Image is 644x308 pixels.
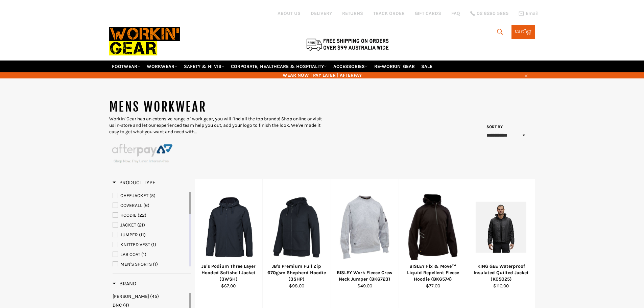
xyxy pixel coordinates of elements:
[526,11,539,16] span: Email
[262,179,331,296] a: JB's Premium Full Zip 670gsm Shepherd Hoodie (3SHP)JB's Premium Full Zip 670gsm Shepherd Hoodie (...
[451,10,460,17] a: FAQ
[399,179,467,296] a: BISLEY Flx & Move™ Liquid Repellent Fleece Hoodie (BK6574)BISLEY Flx & Move™ Liquid Repellent Fle...
[403,263,463,283] div: BISLEY Flx & Move™ Liquid Repellent Fleece Hoodie (BK6574)
[143,203,149,208] span: (6)
[331,179,399,296] a: BISLEY Work Fleece Crew Neck Jumper (BK6723)BISLEY Work Fleece Crew Neck Jumper (BK6723)$49.00
[305,37,390,51] img: Flat $9.95 shipping Australia wide
[511,25,535,39] a: Cart
[137,222,145,228] span: (21)
[109,22,180,60] img: Workin Gear leaders in Workwear, Safety Boots, PPE, Uniforms. Australia's No.1 in Workwear
[113,302,122,308] span: DNC
[419,61,435,72] a: SALE
[120,261,152,267] span: MEN'S SHORTS
[278,10,301,17] a: ABOUT US
[109,99,322,116] h1: MENS WORKWEAR
[267,263,327,283] div: JB's Premium Full Zip 670gsm Shepherd Hoodie (3SHP)
[113,212,188,219] a: HOODIE
[120,212,137,218] span: HOODIE
[372,61,418,72] a: RE-WORKIN' GEAR
[113,293,149,299] span: [PERSON_NAME]
[342,10,363,17] a: RETURNS
[151,242,156,247] span: (1)
[181,61,227,72] a: SAFETY & HI VIS
[113,261,188,268] a: MEN'S SHORTS
[335,269,395,283] div: BISLEY Work Fleece Crew Neck Jumper (BK6723)
[113,280,137,287] h3: Brand
[150,293,159,299] span: (45)
[519,11,539,16] a: Email
[415,10,441,17] a: GIFT CARDS
[109,61,143,72] a: FOOTWEAR
[113,179,156,186] h3: Product Type
[228,61,330,72] a: CORPORATE, HEALTHCARE & HOSPITALITY
[113,179,156,186] span: Product Type
[138,212,146,218] span: (22)
[139,232,146,238] span: (11)
[471,263,531,283] div: KING GEE Waterproof Insulated Quilted Jacket (K05025)
[113,231,188,239] a: JUMPER
[113,241,188,248] a: KNITTED VEST
[109,116,322,135] p: Workin' Gear has an extensive range of work gear, you will find all the top brands! Shop online o...
[311,10,332,17] a: DELIVERY
[113,202,188,209] a: COVERALL
[144,61,180,72] a: WORKWEAR
[120,193,148,198] span: CHEF JACKET
[141,252,146,257] span: (1)
[149,193,156,198] span: (5)
[123,302,129,308] span: (4)
[109,72,535,78] span: WEAR NOW | PAY LATER | AFTERPAY
[470,11,508,16] a: 02 6280 5885
[153,261,158,267] span: (1)
[120,203,142,208] span: COVERALL
[113,221,188,229] a: JACKET
[331,61,371,72] a: ACCESSORIES
[113,280,137,287] span: Brand
[113,192,188,199] a: CHEF JACKET
[484,124,503,130] label: Sort by
[467,179,535,296] a: KING GEE Waterproof Insulated Quilted Jacket (K05025)KING GEE Waterproof Insulated Quilted Jacket...
[199,263,258,283] div: JB's Podium Three Layer Hooded Softshell Jacket (3WSH)
[477,11,508,16] span: 02 6280 5885
[120,242,150,247] span: KNITTED VEST
[120,232,138,238] span: JUMPER
[113,293,188,300] a: BISLEY
[120,252,140,257] span: LAB COAT
[120,222,136,228] span: JACKET
[194,179,263,296] a: JB's Podium Three Layer Hooded Softshell Jacket (3WSH)JB's Podium Three Layer Hooded Softshell Ja...
[373,10,405,17] a: TRACK ORDER
[113,251,188,258] a: LAB COAT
